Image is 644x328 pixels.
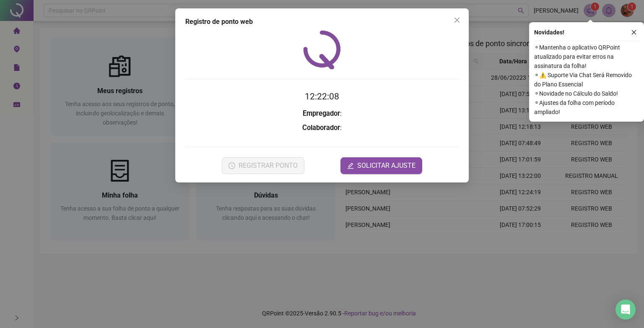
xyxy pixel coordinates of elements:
[185,108,459,119] h3: :
[185,122,459,133] h3: :
[615,299,636,320] div: Open Intercom Messenger
[222,157,304,174] button: REGISTRAR PONTO
[303,30,341,69] img: QRPoint
[302,124,340,132] strong: Colaborador
[534,70,639,89] span: ⚬ ⚠️ Suporte Via Chat Será Removido do Plano Essencial
[534,89,639,98] span: ⚬ Novidade no Cálculo do Saldo!
[454,17,460,23] span: close
[303,109,340,117] strong: Empregador
[631,29,637,35] span: close
[450,13,464,27] button: Close
[347,162,354,169] span: edit
[534,98,639,117] span: ⚬ Ajustes da folha com período ampliado!
[357,161,415,171] span: SOLICITAR AJUSTE
[534,28,564,37] span: Novidades !
[185,17,459,27] div: Registro de ponto web
[534,43,639,70] span: ⚬ Mantenha o aplicativo QRPoint atualizado para evitar erros na assinatura da folha!
[305,91,339,102] time: 12:22:08
[340,157,422,174] button: editSOLICITAR AJUSTE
